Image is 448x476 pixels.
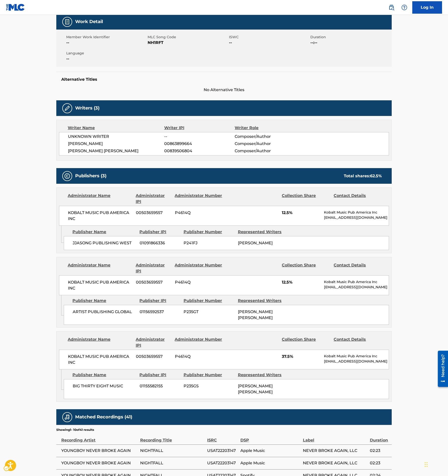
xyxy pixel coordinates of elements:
div: Administrator Number [175,262,223,274]
span: 02:23 [370,448,389,454]
p: Kobalt Music Pub America Inc [324,279,389,285]
p: Kobalt Music Pub America Inc [324,210,389,215]
span: 01091866336 [140,240,180,246]
div: Publisher IPI [139,372,180,378]
div: Publisher Name [72,229,136,235]
span: -- [66,40,146,46]
div: Publisher Number [184,298,234,304]
div: Administrator IPI [136,336,171,348]
span: USAT22203147 [207,460,238,466]
div: Represented Writers [238,229,288,235]
span: JJASONG PUBLISHING WEST [73,240,136,246]
span: 12.5% [282,210,320,216]
div: Represented Writers [238,298,288,304]
span: P4614Q [175,354,223,360]
span: --:-- [310,40,390,46]
div: Publisher Number [184,229,234,235]
span: 00503659557 [136,279,171,285]
span: BIG THIRTY EIGHT MUSIC [73,383,136,389]
h5: Alternative Titles [61,77,387,82]
span: NIGHTFALL [140,448,205,454]
span: UNKNOWN WRITER [68,134,164,140]
span: 01155582155 [140,383,180,389]
span: NH1RFT [148,40,228,46]
div: Administrator IPI [136,193,171,205]
span: Composer/Author [235,141,299,147]
span: YOUNGBOY NEVER BROKE AGAIN [61,448,138,454]
a: Log In [412,1,442,14]
div: Collection Share [282,193,330,205]
span: -- [164,134,235,140]
img: MLC Logo [6,4,25,11]
span: [PERSON_NAME] [238,241,273,245]
span: 01156592537 [140,309,180,315]
span: KOBALT MUSIC PUB AMERICA INC [68,210,132,222]
div: Writer Role [235,125,299,131]
span: NIGHTFALL [140,460,205,466]
p: [EMAIL_ADDRESS][DOMAIN_NAME] [324,359,389,364]
span: P241FJ [184,240,234,246]
img: Writers [64,105,70,111]
span: P235GT [184,309,234,315]
div: Label [303,432,367,443]
div: Chat Widget [423,452,448,476]
span: Composer/Author [235,148,299,154]
div: Administrator Name [68,193,132,205]
h5: Writers (3) [75,105,99,111]
h5: Work Detail [75,19,103,25]
div: Contact Details [334,262,382,274]
div: Administrator Name [68,336,132,348]
span: [PERSON_NAME] [PERSON_NAME] [238,384,273,394]
img: Work Detail [64,19,70,25]
div: Contact Details [334,336,382,348]
span: MLC Song Code [148,35,228,40]
span: Composer/Author [235,134,299,140]
span: [PERSON_NAME] [PERSON_NAME] [68,148,164,154]
iframe: Hubspot Iframe [423,452,448,476]
span: P4614Q [175,279,223,285]
span: -- [66,56,146,62]
span: P235GS [184,383,234,389]
span: Language [66,51,146,56]
div: Administrator Number [175,336,223,348]
span: -- [229,40,309,46]
h5: Matched Recordings (41) [75,414,132,420]
div: Contact Details [334,193,382,205]
div: Recording Artist [61,432,138,443]
div: Total shares: [344,173,382,179]
div: DSP [240,432,300,443]
span: Duration [310,35,390,40]
span: 00863899664 [164,141,235,147]
div: Publisher Name [72,372,136,378]
div: Collection Share [282,336,330,348]
span: Apple Music [240,448,300,454]
iframe: Iframe | Resource Center [434,349,448,389]
div: Publisher Number [184,372,234,378]
span: Apple Music [240,460,300,466]
span: 02:23 [370,460,389,466]
div: Writer IPI [164,125,235,131]
span: P4614Q [175,210,223,216]
span: ISWC [229,35,309,40]
span: 00503659557 [136,354,171,360]
div: Collection Share [282,262,330,274]
div: Administrator Name [68,262,132,274]
div: Duration [370,432,389,443]
p: Kobalt Music Pub America Inc [324,354,389,359]
span: 62.5 % [370,174,382,178]
div: Administrator IPI [136,262,171,274]
p: Showing 1 - 10 of 41 results [56,428,94,432]
span: 12.5% [282,279,320,285]
span: KOBALT MUSIC PUB AMERICA INC [68,279,132,291]
span: NEVER BROKE AGAIN, LLC [303,460,367,466]
img: search [388,4,394,10]
span: 37.5% [282,354,320,360]
span: [PERSON_NAME] [68,141,164,147]
div: Writer Name [68,125,164,131]
span: KOBALT MUSIC PUB AMERICA INC [68,354,132,366]
img: Matched Recordings [64,414,70,420]
div: Administrator Number [175,193,223,205]
h5: Publishers (3) [75,173,106,179]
